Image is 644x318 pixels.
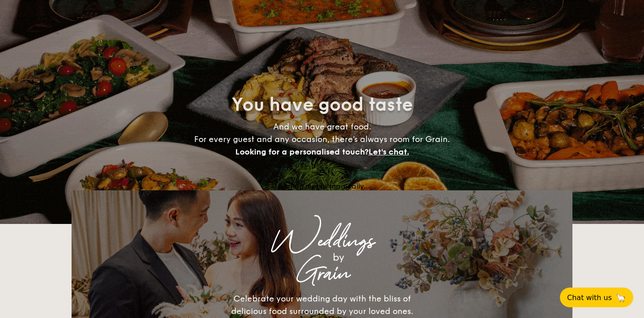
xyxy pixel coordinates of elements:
span: Chat with us [567,293,612,302]
div: Loading menus magically... [72,182,572,190]
div: by [183,249,494,266]
span: 🦙 [615,292,626,303]
div: Celebrate your wedding day with the bliss of delicious food surrounded by your loved ones. [221,292,423,318]
div: Grain [150,266,494,282]
span: Let's chat. [369,147,409,157]
div: Weddings [150,233,494,249]
button: Chat with us🦙 [560,288,633,307]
